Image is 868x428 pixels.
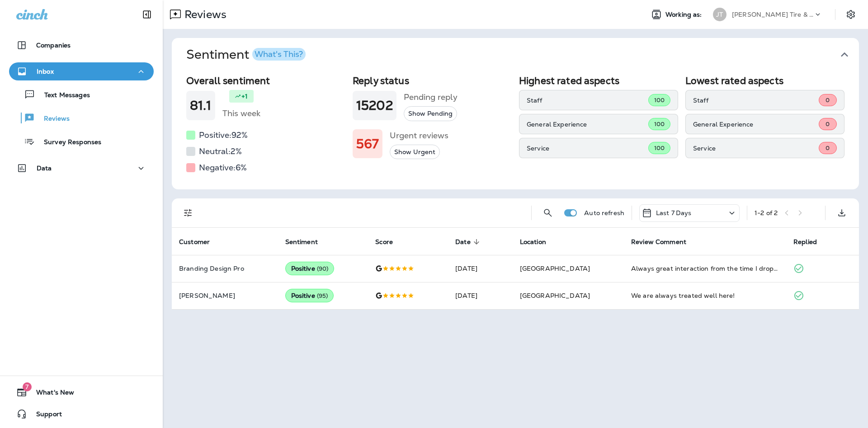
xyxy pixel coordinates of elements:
[390,145,440,160] button: Show Urgent
[9,132,154,151] button: Survey Responses
[9,108,154,127] button: Reviews
[520,292,590,300] span: [GEOGRAPHIC_DATA]
[37,165,52,172] p: Data
[527,97,648,104] p: Staff
[252,48,306,61] button: What's This?
[199,128,248,142] h5: Positive: 92 %
[448,282,513,309] td: [DATE]
[179,238,210,246] span: Customer
[375,238,393,246] span: Score
[285,262,335,275] div: Positive
[181,8,226,21] p: Reviews
[665,11,704,19] span: Working as:
[190,98,212,113] h1: 81.1
[172,71,859,189] div: SentimentWhat's This?
[222,106,260,121] h5: This week
[843,6,859,23] button: Settings
[356,98,393,113] h1: 15202
[631,264,779,273] div: Always great interaction from the time I drop my vehicle there to the time I pick it up. When pos...
[693,97,819,104] p: Staff
[519,75,678,86] h2: Highest rated aspects
[186,47,306,62] h1: Sentiment
[9,383,154,401] button: 7What's New
[455,238,482,246] span: Date
[631,238,698,246] span: Review Comment
[179,265,271,272] p: Branding Design Pro
[23,382,32,391] span: 7
[713,8,726,21] div: JT
[520,238,558,246] span: Location
[527,121,648,128] p: General Experience
[27,389,74,400] span: What's New
[186,75,345,86] h2: Overall sentiment
[539,204,557,222] button: Search Reviews
[527,145,648,152] p: Service
[35,138,101,147] p: Survey Responses
[36,42,71,49] p: Companies
[826,144,830,152] span: 0
[685,75,844,86] h2: Lowest rated aspects
[35,115,70,123] p: Reviews
[199,160,247,175] h5: Negative: 6 %
[833,204,851,222] button: Export as CSV
[9,85,154,104] button: Text Messages
[353,75,512,86] h2: Reply status
[179,292,271,299] p: [PERSON_NAME]
[656,209,692,216] p: Last 7 Days
[404,90,458,104] h5: Pending reply
[317,292,328,300] span: ( 95 )
[520,238,546,246] span: Location
[584,209,624,216] p: Auto refresh
[134,5,160,24] button: Collapse Sidebar
[37,68,54,75] p: Inbox
[9,159,154,177] button: Data
[285,289,334,302] div: Positive
[826,120,830,128] span: 0
[9,62,154,80] button: Inbox
[179,238,222,246] span: Customer
[693,121,819,128] p: General Experience
[356,136,379,151] h1: 567
[654,144,665,152] span: 100
[654,120,665,128] span: 100
[285,238,330,246] span: Sentiment
[390,128,448,143] h5: Urgent reviews
[9,405,154,423] button: Support
[755,209,778,216] div: 1 - 2 of 2
[27,410,62,421] span: Support
[693,145,819,152] p: Service
[285,238,318,246] span: Sentiment
[732,11,813,18] p: [PERSON_NAME] Tire & Auto
[448,255,513,282] td: [DATE]
[375,238,405,246] span: Score
[520,264,590,273] span: [GEOGRAPHIC_DATA]
[654,96,665,104] span: 100
[455,238,471,246] span: Date
[255,50,303,58] div: What's This?
[793,238,829,246] span: Replied
[317,265,329,273] span: ( 90 )
[793,238,817,246] span: Replied
[35,91,90,100] p: Text Messages
[179,38,866,71] button: SentimentWhat's This?
[241,92,248,101] p: +1
[179,204,197,222] button: Filters
[826,96,830,104] span: 0
[9,36,154,54] button: Companies
[404,106,457,121] button: Show Pending
[631,291,779,300] div: We are always treated well here!
[631,238,686,246] span: Review Comment
[199,144,242,159] h5: Neutral: 2 %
